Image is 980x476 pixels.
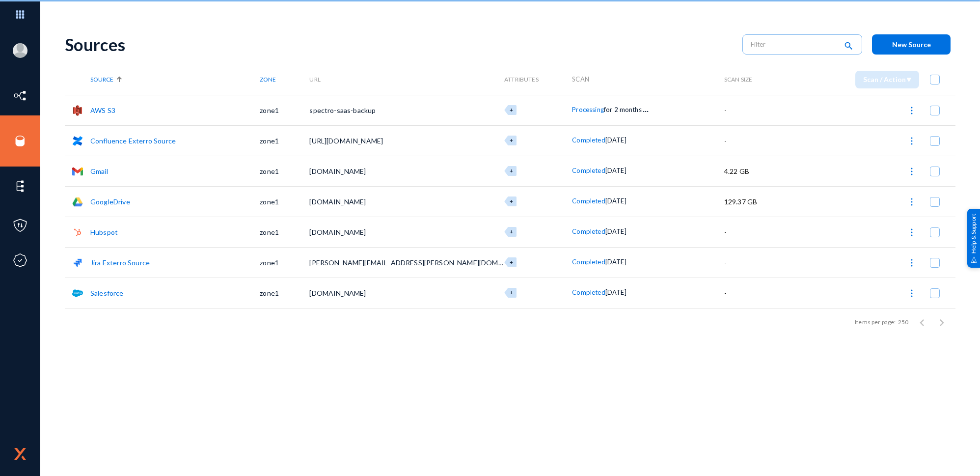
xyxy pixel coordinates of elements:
span: [DATE] [605,197,626,205]
a: Jira Exterro Source [90,258,150,267]
span: [DATE] [605,288,626,296]
span: Completed [572,258,605,266]
img: icon-compliance.svg [13,253,27,268]
img: icon-sources.svg [13,134,27,148]
td: 4.22 GB [724,156,790,186]
span: [DOMAIN_NAME] [309,167,366,175]
td: - [724,278,790,308]
div: Sources [65,34,733,55]
div: Help & Support [967,208,980,267]
input: Filter [751,37,837,52]
a: Confluence Exterro Source [90,137,176,145]
img: icon-more.svg [907,288,917,298]
span: + [510,107,513,113]
a: AWS S3 [90,106,115,114]
img: confluence.png [72,136,83,146]
span: + [510,198,513,204]
a: Salesforce [90,289,124,297]
span: Completed [572,197,605,205]
button: Next page [932,312,952,332]
span: Zone [260,76,276,83]
span: [PERSON_NAME][EMAIL_ADDRESS][PERSON_NAME][DOMAIN_NAME] [309,258,536,267]
a: Hubspot [90,228,118,236]
img: salesforce.png [72,288,83,299]
span: Source [90,76,113,83]
img: hubspot.png [72,227,83,238]
td: zone1 [260,278,309,308]
td: - [724,217,790,247]
span: + [510,137,513,143]
img: icon-more.svg [907,106,917,115]
a: GoogleDrive [90,197,130,206]
span: Completed [572,227,605,235]
td: 129.37 GB [724,186,790,217]
span: + [510,228,513,235]
img: icon-more.svg [907,197,917,207]
img: s3.png [72,105,83,116]
img: icon-more.svg [907,136,917,146]
img: icon-policies.svg [13,218,27,233]
span: . [643,102,645,114]
span: Completed [572,167,605,174]
td: zone1 [260,186,309,217]
img: icon-more.svg [907,227,917,237]
span: New Source [892,40,931,49]
span: Scan [572,75,589,83]
td: zone1 [260,217,309,247]
img: blank-profile-picture.png [13,43,27,58]
td: - [724,95,790,125]
div: Source [90,76,260,83]
img: icon-elements.svg [13,179,27,194]
img: help_support.svg [971,256,977,263]
img: icon-more.svg [907,167,917,176]
span: . [647,102,649,114]
td: zone1 [260,125,309,156]
img: gmail.svg [72,166,83,177]
span: [DOMAIN_NAME] [309,228,366,236]
span: [DOMAIN_NAME] [309,289,366,297]
span: [DATE] [605,227,626,235]
a: Gmail [90,167,108,175]
span: Attributes [504,76,539,83]
span: . [645,102,647,114]
span: + [510,259,513,265]
td: zone1 [260,95,309,125]
span: [DATE] [605,258,626,266]
button: Previous page [912,312,932,332]
img: icon-inventory.svg [13,88,27,103]
span: Completed [572,288,605,296]
span: [DOMAIN_NAME] [309,197,366,206]
span: [DATE] [605,136,626,144]
div: Items per page: [855,318,896,327]
span: URL [309,76,320,83]
span: Processing [572,106,604,113]
img: icon-more.svg [907,258,917,268]
mat-icon: search [843,40,854,53]
td: zone1 [260,156,309,186]
span: [DATE] [605,167,626,174]
span: + [510,168,513,174]
img: gdrive.png [72,196,83,207]
div: Zone [260,76,309,83]
span: Scan Size [724,76,752,83]
td: - [724,247,790,278]
img: app launcher [5,4,35,25]
div: 250 [898,318,908,327]
span: + [510,289,513,296]
span: [URL][DOMAIN_NAME] [309,137,383,145]
img: jira.png [72,257,83,268]
td: zone1 [260,247,309,278]
span: Completed [572,136,605,144]
span: for 2 months [604,106,642,113]
button: New Source [872,34,951,55]
span: spectro-saas-backup [309,106,376,114]
td: - [724,125,790,156]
